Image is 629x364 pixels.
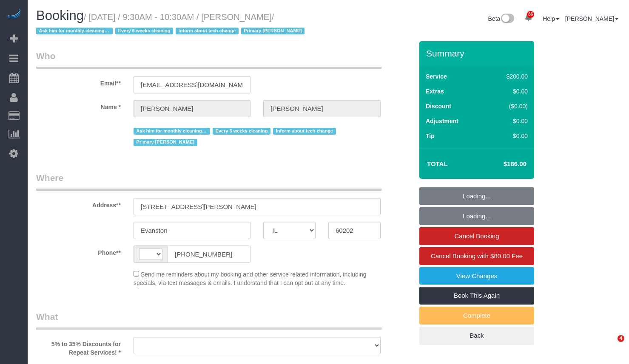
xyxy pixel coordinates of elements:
[618,335,624,342] span: 4
[426,117,458,125] label: Adjustment
[488,132,528,140] div: $0.00
[36,28,113,34] span: Ask him for monthly cleaning date before scheduling
[134,128,210,135] span: Ask him for monthly cleaning date before scheduling
[176,28,239,34] span: Inform about tech change
[5,8,22,20] img: Automaid Logo
[115,28,173,34] span: Every 6 weeks cleaning
[427,160,448,167] strong: Total
[134,139,197,146] span: Primary [PERSON_NAME]
[36,12,307,36] small: / [DATE] / 9:30AM - 10:30AM / [PERSON_NAME]
[273,128,336,135] span: Inform about tech change
[419,247,534,265] a: Cancel Booking with $80.00 Fee
[500,14,514,25] img: New interface
[36,8,84,23] span: Booking
[213,128,270,135] span: Every 6 weeks cleaning
[426,87,444,96] label: Extras
[134,100,250,117] input: First Name**
[419,267,534,285] a: View Changes
[36,50,381,69] legend: Who
[426,102,451,110] label: Discount
[543,15,559,22] a: Help
[600,335,620,356] iframe: Intercom live chat
[426,48,530,58] h3: Summary
[30,337,127,357] label: 5% to 35% Discounts for Repeat Services! *
[419,287,534,305] a: Book This Again
[520,8,537,27] a: 86
[36,172,381,191] legend: Where
[488,15,515,22] a: Beta
[36,310,381,330] legend: What
[241,28,305,34] span: Primary [PERSON_NAME]
[263,100,380,117] input: Last Name*
[488,87,528,96] div: $0.00
[488,117,528,125] div: $0.00
[426,72,447,81] label: Service
[488,102,528,110] div: ($0.00)
[419,327,534,344] a: Back
[431,252,523,260] span: Cancel Booking with $80.00 Fee
[426,132,435,140] label: Tip
[478,161,527,168] h4: $186.00
[565,15,618,22] a: [PERSON_NAME]
[134,271,367,286] span: Send me reminders about my booking and other service related information, including specials, via...
[30,100,127,111] label: Name *
[527,11,534,18] span: 86
[488,72,528,81] div: $200.00
[419,227,534,245] a: Cancel Booking
[328,222,381,239] input: Zip Code**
